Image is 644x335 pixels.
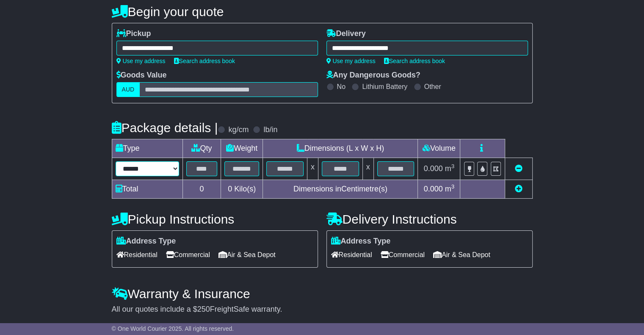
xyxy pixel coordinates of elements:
[418,139,460,158] td: Volume
[433,248,490,261] span: Air & Sea Depot
[112,212,318,226] h4: Pickup Instructions
[362,83,407,91] label: Lithium Battery
[112,121,218,135] h4: Package details |
[221,139,263,158] td: Weight
[221,180,263,199] td: Kilo(s)
[362,158,373,180] td: x
[515,164,522,173] a: Remove this item
[174,58,235,64] a: Search address book
[381,248,425,261] span: Commercial
[112,305,533,314] div: All our quotes include a $ FreightSafe warranty.
[116,29,151,39] label: Pickup
[116,58,166,64] a: Use my address
[228,185,232,193] span: 0
[116,71,167,80] label: Goods Value
[182,139,221,158] td: Qty
[218,248,276,261] span: Air & Sea Depot
[112,287,533,301] h4: Warranty & Insurance
[112,325,234,332] span: © One World Courier 2025. All rights reserved.
[337,83,345,91] label: No
[326,71,420,80] label: Any Dangerous Goods?
[116,82,140,97] label: AUD
[445,185,455,193] span: m
[197,305,210,313] span: 250
[263,180,418,199] td: Dimensions in Centimetre(s)
[326,58,376,64] a: Use my address
[331,237,391,246] label: Address Type
[451,183,455,190] sup: 3
[263,125,277,135] label: lb/in
[166,248,210,261] span: Commercial
[384,58,445,64] a: Search address book
[112,139,182,158] td: Type
[116,248,158,261] span: Residential
[263,139,418,158] td: Dimensions (L x W x H)
[307,158,318,180] td: x
[228,125,249,135] label: kg/cm
[112,180,182,199] td: Total
[326,29,366,39] label: Delivery
[515,185,522,193] a: Add new item
[112,5,533,19] h4: Begin your quote
[331,248,372,261] span: Residential
[424,164,443,173] span: 0.000
[424,83,441,91] label: Other
[451,163,455,169] sup: 3
[182,180,221,199] td: 0
[445,164,455,173] span: m
[326,212,533,226] h4: Delivery Instructions
[424,185,443,193] span: 0.000
[116,237,176,246] label: Address Type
